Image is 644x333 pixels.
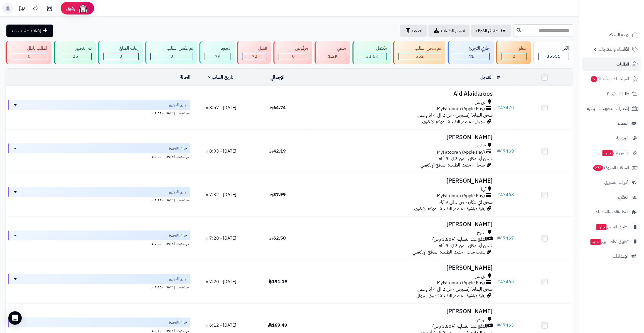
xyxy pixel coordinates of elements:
[205,104,236,111] span: [DATE] - 8:57 م
[582,146,641,160] a: وآتس آبجديد
[8,153,190,159] div: اخر تحديث: [DATE] - 8:03 م
[198,41,235,64] a: مردود 79
[97,41,144,64] a: إعادة المبلغ 0
[15,3,29,15] a: تحديثات المنصة
[596,223,628,231] span: تطبيق المتجر
[497,104,514,111] a: #47470
[432,323,487,330] span: الدفع عند التسليم (+3.50 ر.س)
[497,191,514,198] a: #47468
[292,53,295,60] span: 0
[475,143,486,149] span: صفوى
[169,320,187,325] span: جاري التجهيز
[205,235,236,242] span: [DATE] - 7:28 م
[320,45,346,52] div: ملغي
[412,27,422,34] span: تصفية
[497,235,514,242] a: #47467
[497,191,500,198] span: #
[476,27,498,34] span: طلباتي المُوكلة
[308,134,492,141] h3: [PERSON_NAME]
[446,41,495,64] a: جاري التجهيز 41
[453,45,490,52] div: جاري التجهيز
[208,74,233,81] a: تاريخ الطلب
[590,238,628,245] span: تطبيق نقاط البيع
[437,280,485,286] span: MyFatoorah (Apple Pay)
[150,45,193,52] div: تم عكس الطلب
[252,53,257,60] span: 72
[169,276,187,282] span: جاري التجهيز
[6,25,53,37] a: إضافة طلب جديد
[271,74,284,81] a: الإجمالي
[547,53,561,60] span: 35555
[582,176,641,189] a: أدوات التسويق
[477,230,486,236] span: الخرج
[420,162,485,168] span: جوجل - مصدر الطلب: الموقع الإلكتروني
[399,53,441,60] div: 552
[437,106,485,112] span: MyFatoorah (Apple Pay)
[582,220,641,233] a: تطبيق المتجرجديد
[205,191,236,198] span: [DATE] - 7:32 م
[613,252,628,260] span: الإعدادات
[497,322,514,329] a: #47463
[582,72,641,86] a: المراجعات والأسئلة5
[475,99,486,106] span: الرياض
[594,208,628,216] span: التطبيقات والخدمات
[582,57,641,71] a: الطلبات
[582,87,641,100] a: طلبات الإرجاع
[358,53,386,60] div: 33631
[497,235,500,242] span: #
[242,53,267,60] div: 72
[268,278,287,285] span: 191.19
[582,190,641,204] a: التقارير
[417,112,492,119] span: شحن اليمامة إكسبرس - من 2 الى 4 أيام عمل
[392,41,446,64] a: تم شحن الطلب 552
[582,205,641,219] a: التطبيقات والخدمات
[77,3,89,14] img: ai-face.png
[28,53,31,60] span: 0
[279,45,308,52] div: مرفوض
[279,53,308,60] div: 0
[8,311,22,325] div: Open Intercom Messenger
[582,161,641,174] a: السلات المتروكة272
[236,41,272,64] a: فشل 72
[308,178,492,184] h3: [PERSON_NAME]
[169,233,187,238] span: جاري التجهيز
[501,45,526,52] div: معلق
[272,41,313,64] a: مرفوض 0
[596,224,606,230] span: جديد
[119,53,122,60] span: 0
[453,53,489,60] div: 41
[582,102,641,115] a: إشعارات التحويلات البنكية
[205,278,236,285] span: [DATE] - 7:20 م
[269,191,286,198] span: 37.99
[438,242,492,249] span: شحن أي مكان - من 3 الى 9 أيام
[398,45,441,52] div: تم شحن الطلب
[582,250,641,263] a: الإعدادات
[59,53,91,60] div: 25
[308,308,492,315] h3: [PERSON_NAME]
[428,25,470,37] a: تصدير الطلبات
[441,27,465,34] span: تصدير الطلبات
[582,117,641,130] a: العملاء
[512,53,515,60] span: 2
[351,41,392,64] a: مكتمل 33.6K
[475,273,486,280] span: الرياض
[11,53,47,60] div: 0
[416,53,424,60] span: 552
[73,53,78,60] span: 25
[169,102,187,108] span: جاري التجهيز
[328,53,338,60] span: 1.2K
[497,148,500,155] span: #
[497,322,500,329] span: #
[4,41,53,64] a: الطلب باطل 0
[205,322,236,329] span: [DATE] - 6:12 م
[481,186,486,193] span: أبها
[366,53,378,60] span: 33.6K
[205,148,236,155] span: [DATE] - 8:03 م
[103,45,139,52] div: إعادة المبلغ
[497,278,514,285] a: #47465
[495,41,532,64] a: معلق 2
[582,131,641,145] a: المدونة
[8,240,190,246] div: اخر تحديث: [DATE] - 7:28 م
[205,53,230,60] div: 79
[104,53,138,60] div: 0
